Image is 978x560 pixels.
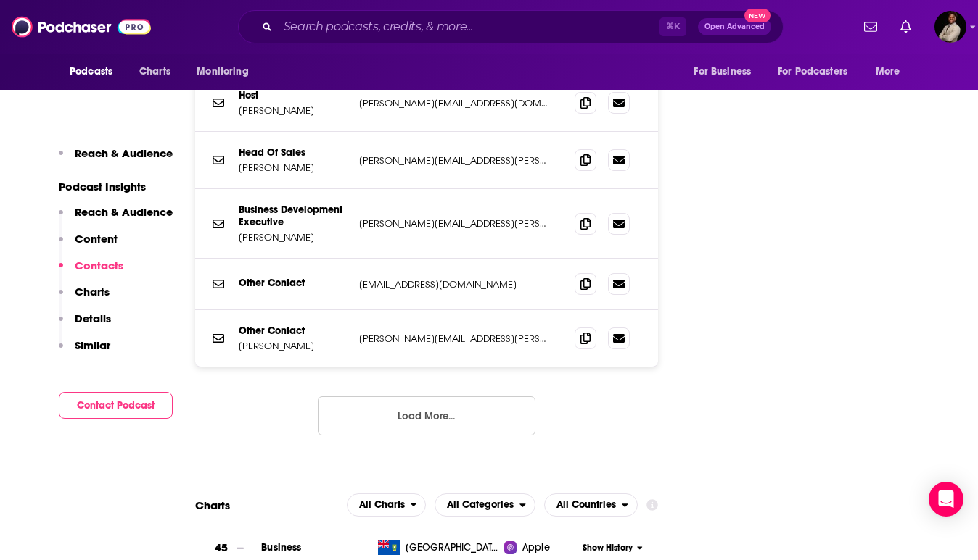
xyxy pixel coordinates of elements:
a: [GEOGRAPHIC_DATA], [GEOGRAPHIC_DATA] [372,540,505,555]
p: [PERSON_NAME][EMAIL_ADDRESS][PERSON_NAME][DOMAIN_NAME] [359,333,551,345]
button: Reach & Audience [59,146,173,173]
p: Details [75,312,111,325]
p: Charts [75,285,110,298]
span: New [744,9,771,22]
p: Head Of Sales [239,146,348,159]
p: Business Development Executive [239,204,348,228]
p: Contacts [75,259,123,272]
p: Content [75,232,118,246]
p: [PERSON_NAME][EMAIL_ADDRESS][PERSON_NAME][DOMAIN_NAME] [359,217,551,230]
div: Open Intercom Messenger [929,482,963,517]
div: Search podcasts, credits, & more... [238,10,784,43]
button: open menu [544,493,638,517]
button: open menu [866,58,919,85]
button: Reach & Audience [59,205,173,232]
span: Monitoring [197,62,248,82]
p: Similar [75,338,110,352]
h3: 45 [215,540,228,556]
p: [EMAIL_ADDRESS][DOMAIN_NAME] [359,278,551,291]
span: All Charts [359,500,405,510]
span: More [876,62,900,82]
button: Charts [59,285,110,312]
span: Open Advanced [704,23,765,30]
span: All Countries [556,500,616,510]
img: Podchaser - Follow, Share and Rate Podcasts [12,13,151,41]
p: [PERSON_NAME][EMAIL_ADDRESS][PERSON_NAME][DOMAIN_NAME] [359,154,551,167]
a: Show notifications dropdown [895,14,917,39]
button: Open AdvancedNew [698,18,771,35]
button: Contact Podcast [59,392,173,419]
span: Logged in as Jeremiah_lineberger11 [934,11,966,43]
a: Business [261,541,301,553]
a: Apple [504,540,578,555]
p: [PERSON_NAME] [239,340,348,352]
h2: Countries [544,493,638,517]
button: Details [59,312,111,338]
span: Podcasts [70,62,112,82]
button: open menu [347,493,427,517]
span: Show History [583,542,633,554]
input: Search podcasts, credits, & more... [278,15,659,38]
button: Show profile menu [934,11,966,43]
p: [PERSON_NAME] [239,162,348,174]
span: For Podcasters [778,62,847,82]
span: All Categories [447,500,514,510]
p: Podcast Insights [59,180,173,193]
button: Contacts [59,259,123,285]
span: Virgin Islands, British [406,540,500,555]
button: Load More... [318,396,535,435]
span: ⌘ K [659,17,686,36]
p: Other Contact [239,325,348,337]
span: For Business [694,62,751,82]
p: [PERSON_NAME] [239,231,348,243]
p: [PERSON_NAME] [239,104,348,117]
button: open menu [186,58,267,85]
button: open menu [59,58,131,85]
h2: Charts [195,498,230,512]
button: Content [59,232,118,259]
p: Reach & Audience [75,205,173,219]
p: [PERSON_NAME][EMAIL_ADDRESS][DOMAIN_NAME] [359,97,551,109]
h2: Categories [435,493,535,517]
button: Show History [578,542,648,554]
span: Apple [522,540,550,555]
p: Host [239,89,348,101]
button: open menu [435,493,535,517]
p: Other Contact [239,277,348,289]
span: Charts [139,62,170,82]
a: Show notifications dropdown [858,14,883,39]
a: Charts [130,58,179,85]
img: User Profile [934,11,966,43]
button: Similar [59,338,110,365]
h2: Platforms [347,493,427,517]
button: open menu [683,58,769,85]
p: Reach & Audience [75,146,173,160]
button: open menu [768,58,868,85]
